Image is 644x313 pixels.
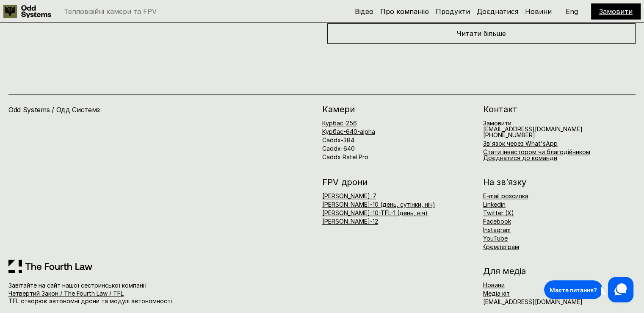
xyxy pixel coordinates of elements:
a: Caddx-384 [322,136,354,144]
h4: Odd Systems / Одд Системз [8,105,201,114]
a: Twitter (X) [483,209,514,216]
a: Медіа кіт [483,290,510,297]
a: Caddx-640 [322,145,355,152]
span: [PHONE_NUMBER] [483,131,535,138]
a: E-mail розсилка [483,192,528,199]
a: YouTube [483,235,508,242]
a: Стати інвестором чи благодійником [483,148,590,155]
a: Зв'язок через What'sApp [483,140,558,147]
a: Доєднатися до команди [483,154,557,161]
h2: Контакт [483,105,636,114]
a: Facebook [483,218,511,225]
a: Відео [355,7,373,16]
a: [PERSON_NAME]-10-TFL-1 (день, ніч) [322,209,428,216]
h2: Камери [322,105,475,114]
h6: [EMAIL_ADDRESS][DOMAIN_NAME] [483,299,583,305]
a: Замовити [483,119,511,127]
a: [PERSON_NAME]-10 (день, сутінки, ніч) [322,201,435,208]
a: Курбас-256 [322,119,357,127]
a: [PERSON_NAME]-12 [322,218,378,225]
a: Caddx Ratel Pro [322,153,368,161]
a: Новини [525,7,552,16]
h6: [EMAIL_ADDRESS][DOMAIN_NAME] [483,120,583,138]
a: Linkedin [483,201,506,208]
a: Про компанію [380,7,429,16]
a: Курбас-640-alpha [322,128,375,135]
h2: На зв’язку [483,178,526,186]
a: Крємлєграм [482,243,519,250]
a: Доєднатися [477,7,518,16]
a: Замовити [599,7,633,16]
p: Eng [566,8,578,15]
a: [PERSON_NAME]-7 [322,192,376,199]
a: Новини [483,281,505,288]
h2: Для медіа [483,267,636,275]
span: Читати більше [456,29,506,38]
p: Завітайте на сайт нашої сестринської компанії TFL створює автономні дрони та модулі автономності [8,282,231,305]
a: Четвертий Закон / The Fourth Law / TFL [8,290,124,297]
iframe: HelpCrunch [542,275,636,305]
p: Тепловізійні камери та FPV [64,8,157,15]
a: Продукти [436,7,470,16]
h2: FPV дрони [322,178,475,186]
a: Instagram [483,226,511,233]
